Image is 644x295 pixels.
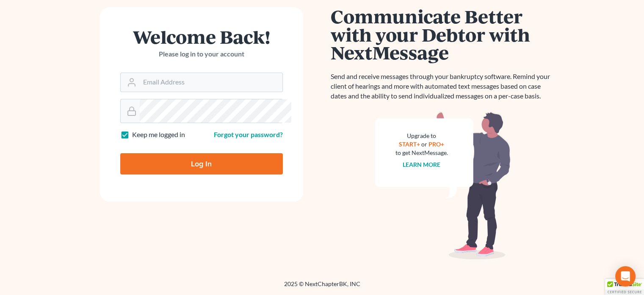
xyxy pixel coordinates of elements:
input: Log In [120,153,283,174]
label: Keep me logged in [132,130,185,140]
p: Please log in to your account [120,49,283,59]
div: 2025 © NextChapterBK, INC [81,280,564,295]
a: PRO+ [428,140,444,148]
div: Open Intercom Messenger [615,266,636,287]
img: nextmessage_bg-59042aed3d76b12b5cd301f8e5b87938c9018125f34e5fa2b7a6b67550977c72.svg [375,111,511,260]
a: START+ [399,140,420,148]
div: to get NextMessage. [395,149,448,157]
a: Learn more [403,161,440,168]
a: Forgot your password? [214,130,283,138]
h1: Communicate Better with your Debtor with NextMessage [331,7,555,62]
div: Upgrade to [395,132,448,140]
div: TrustedSite Certified [605,279,644,295]
span: or [421,140,427,148]
input: Email Address [140,73,282,92]
h1: Welcome Back! [120,28,283,46]
p: Send and receive messages through your bankruptcy software. Remind your client of hearings and mo... [331,72,555,101]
